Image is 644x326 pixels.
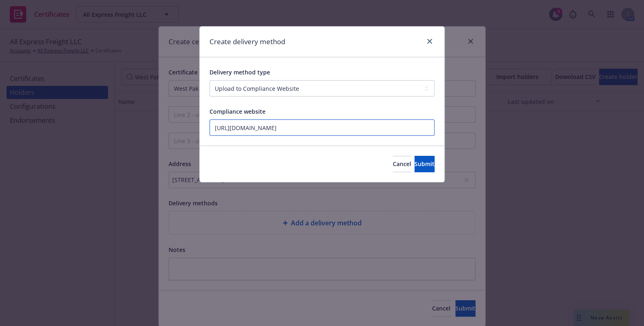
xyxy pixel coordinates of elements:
[425,36,435,46] a: close
[209,108,266,115] span: Compliance website
[393,156,411,172] button: Cancel
[209,36,285,47] h1: Create delivery method
[414,160,435,168] span: Submit
[209,68,270,76] span: Delivery method type
[393,160,411,168] span: Cancel
[414,156,435,172] button: Submit
[209,119,435,136] input: https://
